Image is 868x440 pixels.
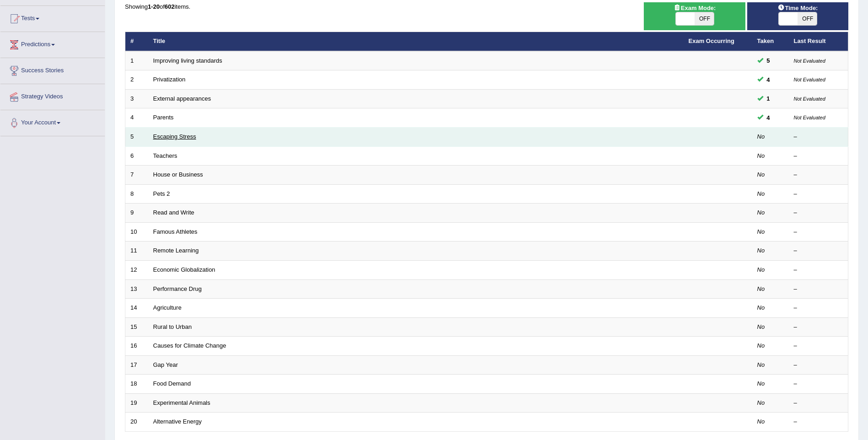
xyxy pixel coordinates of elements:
[153,228,198,235] a: Famous Athletes
[763,94,774,103] span: You can still take this question
[153,380,191,387] a: Food Demand
[153,399,210,406] a: Experimental Animals
[125,317,148,337] td: 15
[757,228,765,235] em: No
[757,171,765,178] em: No
[670,3,719,13] span: Exam Mode:
[774,3,821,13] span: Time Mode:
[125,413,148,432] td: 20
[798,12,817,25] span: OFF
[757,133,765,140] em: No
[794,285,843,294] div: –
[757,342,765,349] em: No
[125,89,148,108] td: 3
[153,209,194,216] a: Read and Write
[125,375,148,394] td: 18
[125,51,148,70] td: 1
[757,190,765,197] em: No
[125,337,148,356] td: 16
[794,380,843,388] div: –
[125,32,148,51] th: #
[153,57,222,64] a: Improving living standards
[752,32,789,51] th: Taken
[763,75,774,85] span: You can still take this question
[153,190,170,197] a: Pets 2
[125,260,148,279] td: 12
[794,361,843,370] div: –
[125,166,148,185] td: 7
[153,114,174,121] a: Parents
[757,361,765,368] em: No
[153,285,202,292] a: Performance Drug
[125,70,148,90] td: 2
[695,12,714,25] span: OFF
[165,3,175,10] b: 602
[763,113,774,123] span: You can still take this question
[153,133,196,140] a: Escaping Stress
[794,399,843,408] div: –
[794,266,843,274] div: –
[153,171,203,178] a: House or Business
[0,58,105,81] a: Success Stories
[125,108,148,128] td: 4
[757,247,765,254] em: No
[148,32,684,51] th: Title
[689,38,734,44] a: Exam Occurring
[794,228,843,236] div: –
[153,76,186,83] a: Privatization
[125,204,148,223] td: 9
[153,323,192,330] a: Rural to Urban
[153,418,202,425] a: Alternative Energy
[794,342,843,350] div: –
[794,323,843,332] div: –
[125,128,148,147] td: 5
[757,418,765,425] em: No
[757,399,765,406] em: No
[153,361,178,368] a: Gap Year
[757,323,765,330] em: No
[763,56,774,65] span: You can still take this question
[125,2,848,11] div: Showing of items.
[125,184,148,204] td: 8
[148,3,160,10] b: 1-20
[125,299,148,318] td: 14
[794,58,825,64] small: Not Evaluated
[757,209,765,216] em: No
[153,266,216,273] a: Economic Globalization
[0,110,105,133] a: Your Account
[125,146,148,166] td: 6
[125,241,148,261] td: 11
[0,6,105,29] a: Tests
[757,304,765,311] em: No
[0,32,105,55] a: Predictions
[153,304,182,311] a: Agriculture
[794,96,825,102] small: Not Evaluated
[153,152,178,159] a: Teachers
[153,342,226,349] a: Causes for Climate Change
[794,115,825,120] small: Not Evaluated
[757,380,765,387] em: No
[794,304,843,312] div: –
[125,279,148,299] td: 13
[794,209,843,217] div: –
[757,285,765,292] em: No
[153,95,211,102] a: External appearances
[644,2,745,30] div: Show exams occurring in exams
[0,84,105,107] a: Strategy Videos
[789,32,848,51] th: Last Result
[794,152,843,161] div: –
[794,133,843,141] div: –
[794,190,843,199] div: –
[125,355,148,375] td: 17
[794,418,843,426] div: –
[794,247,843,255] div: –
[125,222,148,241] td: 10
[794,171,843,179] div: –
[153,247,199,254] a: Remote Learning
[125,393,148,413] td: 19
[794,77,825,82] small: Not Evaluated
[757,266,765,273] em: No
[757,152,765,159] em: No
